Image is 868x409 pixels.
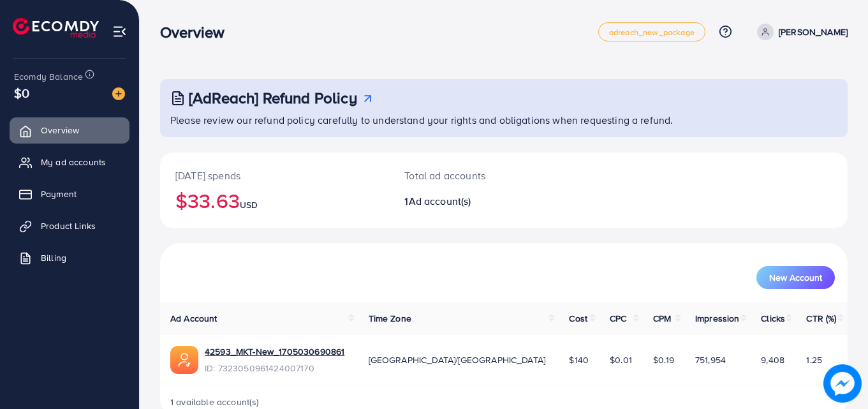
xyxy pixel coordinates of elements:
[569,353,589,366] span: $140
[41,188,77,200] span: Payment
[779,24,848,40] p: [PERSON_NAME]
[569,312,587,325] span: Cost
[14,84,29,102] span: $0
[41,219,96,232] span: Product Links
[806,353,822,366] span: 1.25
[240,198,258,211] span: USD
[170,312,217,325] span: Ad Account
[205,362,344,375] span: ID: 7323050961424007170
[205,345,344,358] a: 42593_MKT-New_1705030690861
[112,24,127,39] img: menu
[170,396,260,408] span: 1 available account(s)
[13,18,99,38] img: logo
[369,312,411,325] span: Time Zone
[369,353,546,366] span: [GEOGRAPHIC_DATA]/[GEOGRAPHIC_DATA]
[653,353,674,366] span: $0.19
[10,149,129,175] a: My ad accounts
[160,23,235,41] h3: Overview
[610,312,626,325] span: CPC
[769,273,822,282] span: New Account
[610,353,632,366] span: $0.01
[823,364,862,403] img: image
[189,89,357,107] h3: [AdReach] Refund Policy
[41,251,66,264] span: Billing
[10,117,129,143] a: Overview
[170,346,198,374] img: ic-ads-acc.e4c84228.svg
[41,156,106,168] span: My ad accounts
[752,24,848,40] a: [PERSON_NAME]
[756,266,835,289] button: New Account
[695,312,740,325] span: Impression
[175,188,374,212] h2: $33.63
[409,194,471,208] span: Ad account(s)
[112,87,125,100] img: image
[653,312,671,325] span: CPM
[10,245,129,271] a: Billing
[14,70,83,83] span: Ecomdy Balance
[175,168,374,183] p: [DATE] spends
[806,312,836,325] span: CTR (%)
[10,213,129,239] a: Product Links
[10,181,129,207] a: Payment
[598,22,705,41] a: adreach_new_package
[404,195,546,207] h2: 1
[761,353,784,366] span: 9,408
[609,28,695,36] span: adreach_new_package
[695,353,726,366] span: 751,954
[761,312,785,325] span: Clicks
[41,124,79,137] span: Overview
[170,112,840,128] p: Please review our refund policy carefully to understand your rights and obligations when requesti...
[404,168,546,183] p: Total ad accounts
